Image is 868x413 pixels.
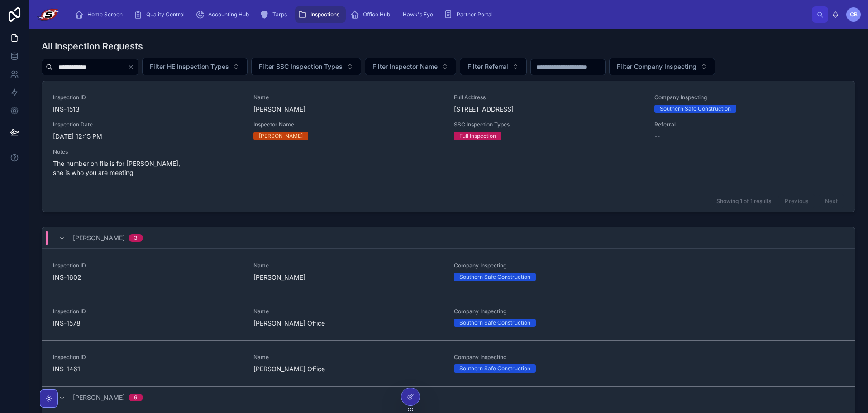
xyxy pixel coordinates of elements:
img: App logo [36,7,60,22]
span: [STREET_ADDRESS] [454,105,644,114]
span: Name [253,94,443,101]
span: INS-1461 [53,364,243,374]
span: [PERSON_NAME] [253,273,443,282]
button: Select Button [609,58,715,75]
span: [DATE] 12:15 PM [53,132,243,141]
a: Inspection IDINS-1602Name[PERSON_NAME]Company InspectingSouthern Safe Construction [42,249,855,295]
span: Inspection ID [53,308,243,315]
span: Notes [53,148,243,155]
span: Company Inspecting [454,354,644,361]
span: INS-1602 [53,273,243,282]
div: Southern Safe Construction [459,273,530,281]
span: [PERSON_NAME] [253,105,443,114]
span: Home Screen [87,11,123,18]
button: Select Button [460,58,527,75]
span: Inspection ID [53,354,243,361]
span: Full Address [454,94,644,101]
a: Partner Portal [441,6,499,23]
button: Select Button [251,58,361,75]
span: INS-1578 [53,319,243,328]
span: Company Inspecting [454,262,644,269]
button: Select Button [365,58,456,75]
span: Filter Company Inspecting [617,62,696,71]
a: Inspections [295,6,346,23]
span: Filter Inspector Name [372,62,438,71]
span: Name [253,354,443,361]
span: INS-1513 [53,105,243,114]
a: Quality Control [131,6,191,23]
span: Name [253,262,443,269]
span: Name [253,308,443,315]
span: Partner Portal [457,11,493,18]
span: [PERSON_NAME] Office [253,364,443,374]
span: Inspector Name [253,121,443,128]
span: Referral [654,121,844,128]
a: Accounting Hub [193,6,255,23]
span: [PERSON_NAME] Office [253,319,443,328]
span: Company Inspecting [654,94,844,101]
span: Quality Control [146,11,185,18]
span: Tarps [272,11,287,18]
span: Inspections [310,11,339,18]
div: 6 [134,394,138,401]
div: Southern Safe Construction [459,319,530,327]
span: Inspection Date [53,121,243,128]
span: Filter Referral [467,62,508,71]
a: Home Screen [72,6,129,23]
span: Office Hub [363,11,390,18]
span: -- [654,132,660,141]
span: Hawk's Eye [403,11,433,18]
span: CB [850,11,858,18]
div: scrollable content [67,5,812,24]
button: Select Button [142,58,248,75]
span: [PERSON_NAME] [73,233,125,243]
span: SSC Inspection Types [454,121,644,128]
div: Full Inspection [459,132,496,140]
a: Hawk's Eye [398,6,439,23]
span: Filter SSC Inspection Types [259,62,343,71]
span: The number on file is for [PERSON_NAME], she is who you are meeting [53,159,243,177]
span: Accounting Hub [208,11,249,18]
h1: All Inspection Requests [42,40,143,53]
span: Inspection ID [53,262,243,269]
div: [PERSON_NAME] [259,132,303,140]
div: 3 [134,234,138,242]
div: Southern Safe Construction [660,105,731,113]
div: Southern Safe Construction [459,364,530,373]
span: Inspection ID [53,94,243,101]
a: Inspection IDINS-1461Name[PERSON_NAME] OfficeCompany InspectingSouthern Safe Construction [42,340,855,386]
span: Filter HE Inspection Types [150,62,229,71]
span: Showing 1 of 1 results [716,198,771,205]
button: Clear [127,63,138,71]
span: Company Inspecting [454,308,644,315]
a: Tarps [257,6,293,23]
a: Office Hub [348,6,396,23]
a: Inspection IDINS-1578Name[PERSON_NAME] OfficeCompany InspectingSouthern Safe Construction [42,295,855,340]
span: [PERSON_NAME] [73,393,125,402]
a: Inspection IDINS-1513Name[PERSON_NAME]Full Address[STREET_ADDRESS]Company InspectingSouthern Safe... [42,81,855,190]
